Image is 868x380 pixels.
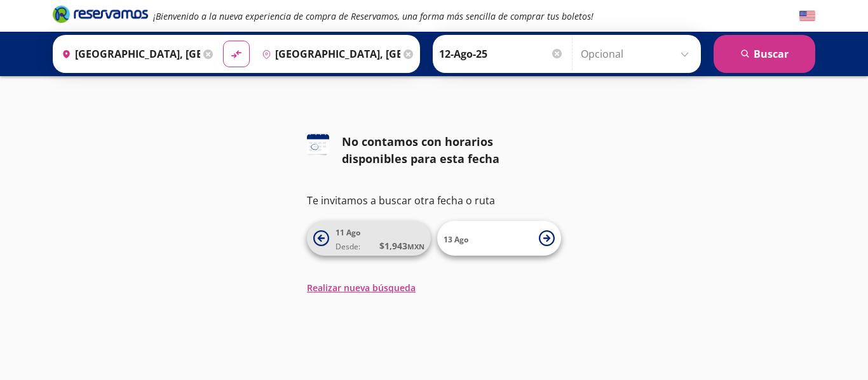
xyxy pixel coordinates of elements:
[439,38,564,70] input: Elegir Fecha
[799,8,815,24] button: English
[336,227,360,238] span: 11 Ago
[581,38,695,70] input: Opcional
[307,221,431,256] button: 11 AgoDesde:$1,943MXN
[53,4,148,27] a: Brand Logo
[379,239,424,252] span: $ 1,943
[444,234,468,245] span: 13 Ago
[342,133,561,167] div: No contamos con horarios disponibles para esta fecha
[257,38,400,70] input: Buscar Destino
[307,193,561,208] p: Te invitamos a buscar otra fecha o ruta
[714,35,815,73] button: Buscar
[336,241,360,252] span: Desde:
[307,281,416,294] button: Realizar nueva búsqueda
[437,221,561,256] button: 13 Ago
[407,242,424,251] small: MXN
[53,4,148,23] i: Brand Logo
[57,38,200,70] input: Buscar Origen
[153,10,593,22] em: ¡Bienvenido a la nueva experiencia de compra de Reservamos, una forma más sencilla de comprar tus...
